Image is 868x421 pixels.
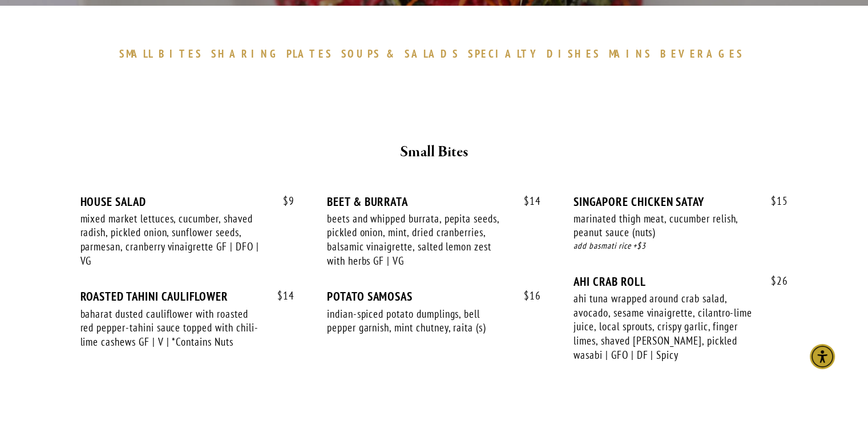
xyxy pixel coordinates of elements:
[546,47,600,60] span: DISHES
[386,47,399,60] span: &
[574,274,788,289] div: AHI CRAB ROLL
[80,307,262,349] div: baharat dusted cauliflower with roasted red pepper-tahini sauce topped with chili-lime cashews GF...
[760,274,788,288] span: 26
[266,289,294,302] span: 14
[660,47,744,60] span: BEVERAGES
[574,240,788,253] div: add basmati rice +$3
[400,142,468,162] strong: Small Bites
[80,212,262,268] div: mixed market lettuces, cucumber, shaved radish, pickled onion, sunflower seeds, parmesan, cranber...
[574,292,755,362] div: ahi tuna wrapped around crab salad, avocado, sesame vinaigrette, cilantro-lime juice, local sprou...
[574,195,788,209] div: SINGAPORE CHICKEN SATAY
[327,195,541,209] div: BEET & BURRATA
[574,212,755,240] div: marinated thigh meat, cucumber relish, peanut sauce (nuts)
[211,47,338,60] a: SHARINGPLATES
[512,289,541,302] span: 16
[80,195,294,209] div: HOUSE SALAD
[405,47,459,60] span: SALADS
[512,195,541,208] span: 14
[159,47,203,60] span: BITES
[771,194,777,208] span: $
[609,47,657,60] a: MAINS
[283,194,289,208] span: $
[810,344,835,369] div: Accessibility Menu
[327,307,508,335] div: indian-spiced potato dumplings, bell pepper garnish, mint chutney, raita (s)
[272,195,294,208] span: 9
[524,289,530,302] span: $
[286,47,333,60] span: PLATES
[211,47,281,60] span: SHARING
[80,289,294,303] div: ROASTED TAHINI CAULIFLOWER
[771,274,777,288] span: $
[760,195,788,208] span: 15
[119,47,154,60] span: SMALL
[468,47,541,60] span: SPECIALTY
[524,194,530,208] span: $
[277,289,283,302] span: $
[660,47,749,60] a: BEVERAGES
[327,212,508,268] div: beets and whipped burrata, pepita seeds, pickled onion, mint, dried cranberries, balsamic vinaigr...
[468,47,606,60] a: SPECIALTYDISHES
[327,289,541,303] div: POTATO SAMOSAS
[341,47,465,60] a: SOUPS&SALADS
[609,47,652,60] span: MAINS
[341,47,381,60] span: SOUPS
[119,47,209,60] a: SMALLBITES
